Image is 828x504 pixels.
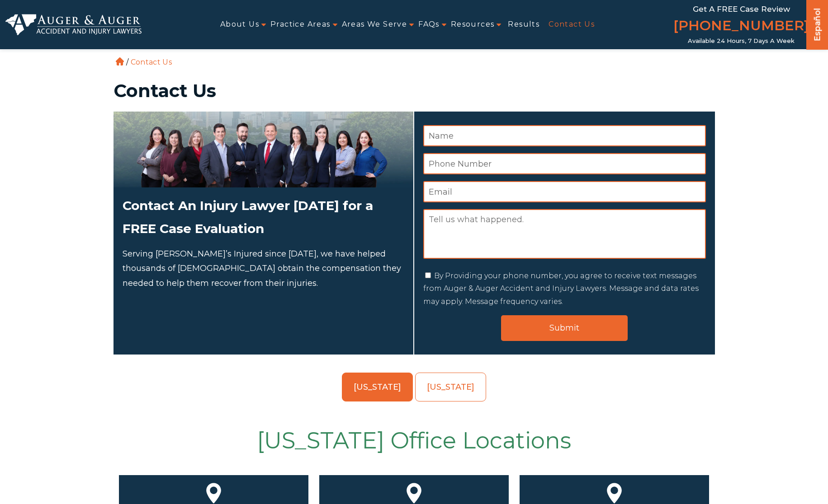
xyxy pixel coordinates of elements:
[119,425,710,457] h2: [US_STATE] Office Locations
[270,14,331,35] a: Practice Areas
[508,14,539,35] a: Results
[693,5,790,14] span: Get a FREE Case Review
[423,153,706,174] input: Phone Number
[415,373,486,401] a: [US_STATE]
[549,14,595,35] a: Contact Us
[123,247,404,290] p: Serving [PERSON_NAME]’s Injured since [DATE], we have helped thousands of [DEMOGRAPHIC_DATA] obta...
[123,194,404,240] h2: Contact An Injury Lawyer [DATE] for a FREE Case Evaluation
[342,14,407,35] a: Areas We Serve
[342,373,413,401] a: [US_STATE]
[451,14,495,35] a: Resources
[128,58,174,66] li: Contact Us
[5,14,142,35] img: Auger & Auger Accident and Injury Lawyers Logo
[114,112,413,187] img: Attorneys
[688,37,795,45] span: Available 24 Hours, 7 Days a Week
[116,57,124,65] a: Home
[501,315,628,341] input: Submit
[423,271,699,306] label: By Providing your phone number, you agree to receive text messages from Auger & Auger Accident an...
[423,181,706,202] input: Email
[423,125,706,146] input: Name
[418,14,440,35] a: FAQs
[673,16,809,37] a: [PHONE_NUMBER]
[114,82,715,100] h1: Contact Us
[220,14,259,35] a: About Us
